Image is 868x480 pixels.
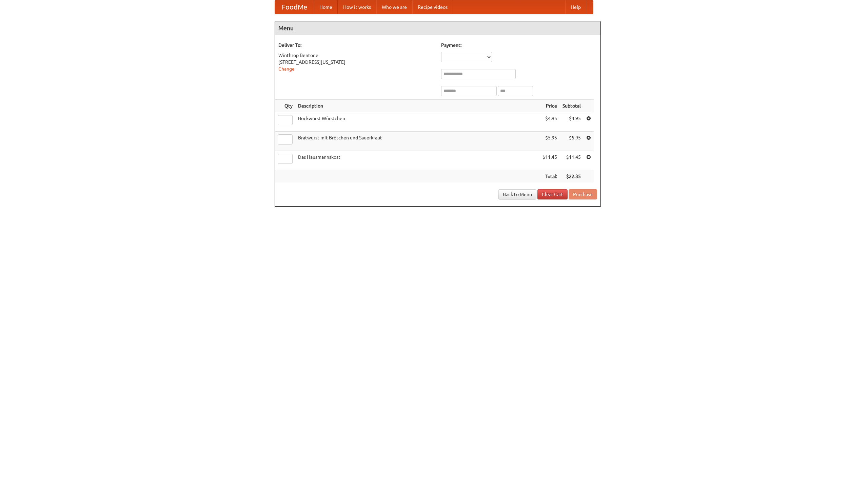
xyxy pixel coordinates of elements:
[569,189,597,199] button: Purchase
[540,151,560,170] td: $11.45
[560,112,584,132] td: $4.95
[540,132,560,151] td: $5.95
[338,0,376,14] a: How it works
[560,170,584,183] th: $22.35
[278,52,434,59] div: Winthrop Bentone
[540,170,560,183] th: Total:
[412,0,453,14] a: Recipe videos
[565,0,586,14] a: Help
[295,112,540,132] td: Bockwurst Würstchen
[295,100,540,112] th: Description
[540,100,560,112] th: Price
[278,66,295,72] a: Change
[275,100,295,112] th: Qty
[537,189,568,199] a: Clear Cart
[278,42,434,49] h5: Deliver To:
[376,0,412,14] a: Who we are
[560,132,584,151] td: $5.95
[295,132,540,151] td: Bratwurst mit Brötchen und Sauerkraut
[295,151,540,170] td: Das Hausmannskost
[498,189,536,199] a: Back to Menu
[560,100,584,112] th: Subtotal
[560,151,584,170] td: $11.45
[540,112,560,132] td: $4.95
[278,59,434,65] div: [STREET_ADDRESS][US_STATE]
[275,21,600,35] h4: Menu
[314,0,338,14] a: Home
[275,0,314,14] a: FoodMe
[441,42,597,49] h5: Payment:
